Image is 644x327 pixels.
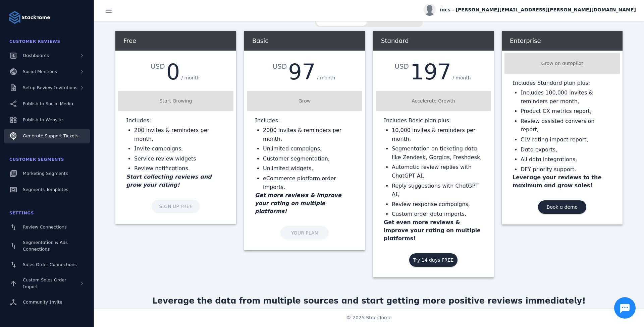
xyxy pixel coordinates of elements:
[23,262,76,267] span: Sales Order Connections
[547,205,578,209] span: Book a demo
[134,154,225,163] li: Service review widgets
[381,37,409,44] span: Standard
[4,96,90,111] a: Publish to Social Media
[23,171,68,176] span: Marketing Segments
[23,224,67,230] span: Review Connections
[4,236,90,256] a: Segmentation & Ads Connections
[346,314,392,321] span: © 2025 StackTome
[4,220,90,235] a: Review Connections
[521,155,612,164] li: All data integrations,
[424,4,636,16] button: iacs - [PERSON_NAME][EMAIL_ADDRESS][PERSON_NAME][DOMAIN_NAME]
[9,157,64,162] span: Customer Segments
[4,129,90,143] a: Generate Support Tickets
[255,117,354,125] p: Includes:
[413,258,454,262] span: Try 14 days FREE
[134,144,225,153] li: Invite campaigns,
[392,210,483,218] li: Custom order data imports.
[263,174,354,191] li: eCommerce platform order imports.
[263,164,354,173] li: Unlimited widgets,
[134,126,225,143] li: 200 invites & reminders per month,
[250,97,360,105] div: Grow
[23,300,62,305] span: Community Invite
[263,154,354,163] li: Customer segmentation,
[521,88,612,106] li: Includes 100,000 invites & reminders per month,
[378,97,488,105] div: Accelerate Growth
[263,126,354,143] li: 2000 invites & reminders per month,
[521,107,612,116] li: Product CX metrics report,
[23,117,63,122] span: Publish to Website
[4,257,90,272] a: Sales Order Connections
[440,6,636,13] span: iacs - [PERSON_NAME][EMAIL_ADDRESS][PERSON_NAME][DOMAIN_NAME]
[451,73,472,83] div: / month
[521,165,612,174] li: DFY priority support.
[8,11,21,24] img: Logo image
[513,174,601,189] strong: Leverage your reviews to the maximum and grow sales!
[151,61,166,71] div: USD
[252,37,268,44] span: Basic
[424,4,436,16] img: profile.jpg
[123,37,136,44] span: Free
[9,211,34,215] span: Settings
[392,200,483,209] li: Review response campaigns,
[507,60,617,67] div: Grow on autopilot
[4,182,90,197] a: Segments Templates
[521,135,612,144] li: CLV rating impact report,
[23,187,68,192] span: Segments Templates
[126,117,225,125] p: Includes:
[538,200,586,214] button: Book a demo
[409,253,458,267] button: Try 14 days FREE
[23,277,66,289] span: Custom Sales Order Import
[23,240,68,252] span: Segmentation & Ads Connections
[126,174,212,188] em: Start collecting reviews and grow your rating!
[521,145,612,154] li: Data exports,
[152,295,586,307] div: Leverage the data from multiple sources and start getting more positive reviews immediately!
[510,37,541,44] span: Enterprise
[134,164,225,173] li: Review notifications.
[521,117,612,134] li: Review assisted conversion report,
[263,144,354,153] li: Unlimited campaigns,
[392,182,483,199] li: Reply suggestions with ChatGPT AI,
[23,69,57,74] span: Social Mentions
[255,192,341,214] em: Get more reviews & improve your rating on multiple platforms!
[21,14,50,21] strong: StackTome
[9,39,60,44] span: Customer Reviews
[23,85,77,90] span: Setup Review Invitations
[23,53,49,58] span: Dashboards
[4,166,90,181] a: Marketing Segments
[513,79,612,87] p: Includes Standard plan plus:
[23,133,78,138] span: Generate Support Tickets
[288,61,315,83] div: 97
[392,126,483,143] li: 10,000 invites & reminders per month,
[166,61,180,83] div: 0
[4,295,90,310] a: Community Invite
[273,61,288,71] div: USD
[392,163,483,180] li: Automatic review replies with ChatGPT AI,
[121,97,231,105] div: Start Growing
[316,73,337,83] div: / month
[23,101,73,106] span: Publish to Social Media
[394,61,410,71] div: USD
[410,61,451,83] div: 197
[4,113,90,127] a: Publish to Website
[392,144,483,161] li: Segmentation on ticketing data like Zendesk, Gorgias, Freshdesk,
[384,117,483,125] p: Includes Basic plan plus:
[180,73,201,83] div: / month
[384,219,481,242] strong: Get even more reviews & improve your rating on multiple platforms!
